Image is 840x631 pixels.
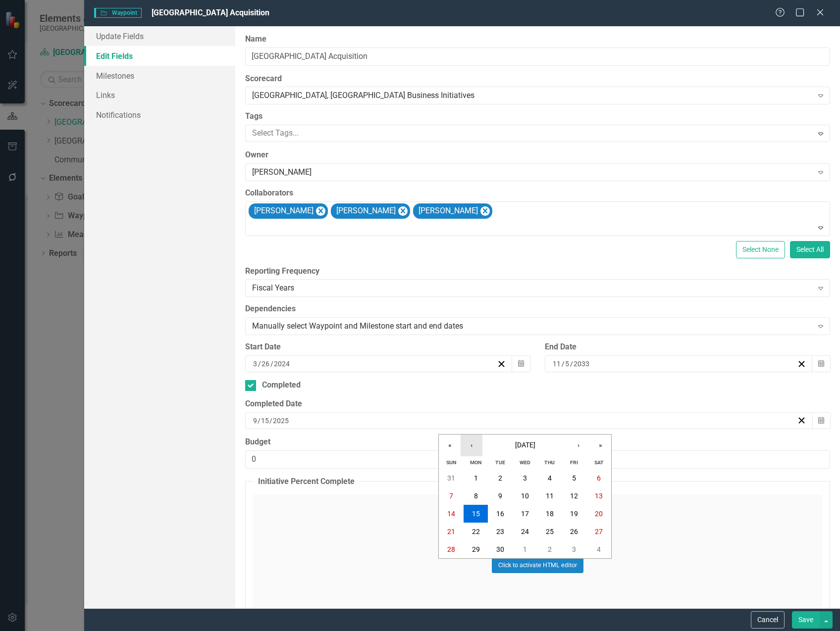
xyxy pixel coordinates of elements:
abbr: September 8, 2025 [474,492,478,500]
abbr: Friday [570,459,578,466]
button: September 14, 2025 [439,505,464,523]
abbr: September 12, 2025 [570,492,578,500]
button: September 3, 2025 [513,469,537,487]
abbr: September 27, 2025 [595,528,603,535]
div: [PERSON_NAME] [252,167,813,178]
abbr: September 25, 2025 [546,528,554,535]
button: September 25, 2025 [537,523,562,540]
abbr: Wednesday [520,459,530,466]
span: / [570,359,573,368]
div: Start Date [245,341,530,353]
abbr: October 2, 2025 [548,545,552,553]
abbr: September 3, 2025 [523,474,527,482]
label: Dependencies [245,303,830,315]
abbr: September 1, 2025 [474,474,478,482]
div: [GEOGRAPHIC_DATA], [GEOGRAPHIC_DATA] Business Initiatives [252,90,813,101]
span: / [258,416,261,425]
button: September 1, 2025 [464,469,488,487]
a: Links [84,85,235,105]
button: September 28, 2025 [439,540,464,558]
button: September 23, 2025 [488,523,513,540]
button: August 31, 2025 [439,469,464,487]
button: September 11, 2025 [537,487,562,505]
span: / [269,416,272,425]
button: September 17, 2025 [513,505,537,523]
button: October 4, 2025 [586,540,611,558]
a: Milestones [84,66,235,86]
abbr: September 11, 2025 [546,492,554,500]
button: September 9, 2025 [488,487,513,505]
button: September 12, 2025 [562,487,587,505]
abbr: September 17, 2025 [521,510,529,518]
abbr: September 10, 2025 [521,492,529,500]
button: September 13, 2025 [586,487,611,505]
div: Manually select Waypoint and Milestone start and end dates [252,321,813,332]
button: September 16, 2025 [488,505,513,523]
abbr: September 4, 2025 [548,474,552,482]
label: Collaborators [245,188,830,199]
abbr: October 3, 2025 [572,545,576,553]
button: ‹ [461,435,482,456]
button: September 24, 2025 [513,523,537,540]
button: [DATE] [482,435,568,456]
abbr: September 30, 2025 [496,545,504,553]
div: End Date [545,341,830,353]
button: September 21, 2025 [439,523,464,540]
abbr: September 18, 2025 [546,510,554,518]
button: October 2, 2025 [537,540,562,558]
span: / [258,359,261,368]
button: September 10, 2025 [513,487,537,505]
div: Remove Alicia Pearce Smith [480,206,490,216]
button: September 22, 2025 [464,523,488,540]
label: Tags [245,111,830,122]
button: Click to activate HTML editor [492,557,583,573]
button: September 5, 2025 [562,469,587,487]
abbr: September 29, 2025 [472,545,480,553]
abbr: September 24, 2025 [521,528,529,535]
button: Save [792,611,820,629]
button: September 2, 2025 [488,469,513,487]
abbr: September 21, 2025 [447,528,455,535]
div: [PERSON_NAME] [251,204,315,218]
button: « [439,435,461,456]
abbr: Sunday [446,459,456,466]
abbr: September 7, 2025 [449,492,453,500]
abbr: September 22, 2025 [472,528,480,535]
abbr: September 20, 2025 [595,510,603,518]
div: Completed [262,380,301,391]
div: Fiscal Years [252,283,813,294]
abbr: September 2, 2025 [498,474,502,482]
abbr: September 14, 2025 [447,510,455,518]
abbr: September 9, 2025 [498,492,502,500]
abbr: September 6, 2025 [597,474,601,482]
abbr: September 26, 2025 [570,528,578,535]
div: [PERSON_NAME] [333,204,397,218]
span: Waypoint [94,8,142,18]
legend: Initiative Percent Complete [253,476,360,487]
span: [DATE] [515,441,535,449]
abbr: Monday [470,459,481,466]
input: yyyy [272,416,289,426]
abbr: October 4, 2025 [597,545,601,553]
button: September 29, 2025 [464,540,488,558]
abbr: September 15, 2025 [472,510,480,518]
a: Notifications [84,105,235,125]
label: Budget [245,437,830,448]
button: September 7, 2025 [439,487,464,505]
label: Reporting Frequency [245,266,830,277]
button: September 27, 2025 [586,523,611,540]
label: Scorecard [245,73,830,85]
abbr: Saturday [594,459,604,466]
div: Remove Rose Depaula [398,206,408,216]
input: Waypoint Name [245,48,830,66]
button: September 18, 2025 [537,505,562,523]
div: Completed Date [245,398,830,410]
abbr: October 1, 2025 [523,545,527,553]
div: [PERSON_NAME] [416,204,479,218]
abbr: September 19, 2025 [570,510,578,518]
abbr: Tuesday [495,459,505,466]
a: Update Fields [84,26,235,46]
button: September 19, 2025 [562,505,587,523]
abbr: September 23, 2025 [496,528,504,535]
button: Select All [790,241,830,258]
